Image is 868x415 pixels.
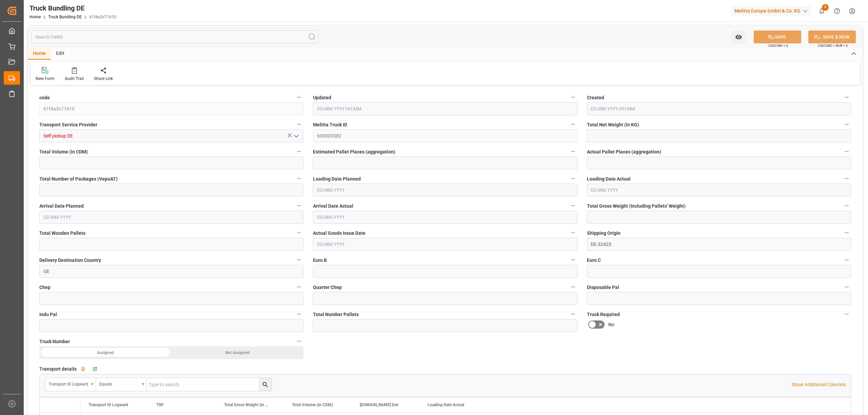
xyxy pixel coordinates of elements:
[587,284,619,291] span: Disposable Pal
[295,201,303,210] button: Arrival Date Planned
[842,147,851,156] button: Actual Pallet Places (aggregation)
[65,76,84,82] div: Audit Trail
[292,402,333,407] span: Total Volume (in CDM)
[39,257,101,264] span: Delivery Destination Country
[732,6,811,16] div: Melitta Europa GmbH & Co. KG
[587,230,620,237] span: Shipping Origin
[313,203,353,210] span: Arrival Date Actual
[313,257,327,264] span: Euro B
[842,255,851,264] button: Euro C
[313,211,577,224] input: DD.MM.YYYY
[818,43,848,48] span: Ctrl/CMD + Shift + S
[569,174,577,183] button: Loading Date Planned
[295,255,303,264] button: Delivery Destination Country
[295,174,303,183] button: Total Number of Packages (VepoAT)
[428,402,464,407] span: Loading Date Actual
[587,175,631,183] span: Loading Date Actual
[732,4,814,17] button: Melitta Europa GmbH & Co. KG
[48,15,82,19] a: Truck Bundling DE
[842,228,851,237] button: Shipping Origin
[39,311,57,318] span: Indu Pal
[39,121,97,128] span: Transport Service Provider
[732,30,746,43] button: open menu
[51,48,70,60] div: Edit
[587,257,601,264] span: Euro C
[569,147,577,156] button: Estimated Pallet Places (aggregation)
[587,102,851,115] input: DD.MM.YYYY HH:MM
[754,30,801,43] button: SAVE
[842,93,851,102] button: Created
[842,283,851,291] button: Disposable Pal
[39,203,84,210] span: Arrival Date Planned
[94,76,113,82] div: Share Link
[587,148,661,155] span: Actual Pallet Places (aggregation)
[822,4,829,11] span: 9
[224,402,270,407] span: Total Gross Weight (in KG)
[842,310,851,318] button: Truck Required
[259,378,272,391] button: search button
[608,321,614,328] span: No
[295,283,303,291] button: Chep
[99,379,139,387] div: Equals
[313,175,361,183] span: Loading Date Planned
[45,378,96,391] button: open menu
[48,379,88,387] div: Transport ID Logward
[569,310,577,318] button: Total Number Pallets
[36,76,55,82] div: New Form
[829,3,845,19] button: Help Center
[313,148,395,155] span: Estimated Pallet Places (aggregation)
[295,120,303,129] button: Transport Service Provider
[842,120,851,129] button: Total Net Weight (in KG)
[295,147,303,156] button: Total Volume (in CDM)
[39,338,70,345] span: Truck Number
[814,3,829,19] button: show 9 new notifications
[39,230,85,237] span: Total Wooden Pallets
[39,346,172,359] div: Assigned
[313,102,577,115] input: DD.MM.YYYY HH:MM
[569,201,577,210] button: Arrival Date Actual
[147,378,272,391] input: Type to search
[587,184,851,196] input: DD.MM.YYYY
[569,283,577,291] button: Quarter Chep
[96,378,147,391] button: open menu
[587,94,604,101] span: Created
[587,203,686,210] span: Total Gross Weight (Including Pallets' Weight)
[313,94,331,101] span: Updated
[295,337,303,346] button: Truck Number
[360,402,398,407] span: [DOMAIN_NAME] Dat
[291,131,301,141] button: open menu
[313,311,359,318] span: Total Number Pallets
[768,43,788,48] span: Ctrl/CMD + S
[28,48,51,60] div: Home
[156,402,164,407] span: TSP
[39,148,88,155] span: Total Volume (in CDM)
[29,15,41,19] a: Home
[313,230,366,237] span: Actual Goods Issue Date
[569,120,577,129] button: Melitta Truck ID
[29,3,116,13] div: Truck Bundling DE
[842,174,851,183] button: Loading Date Actual
[39,366,77,373] span: Transport details
[569,228,577,237] button: Actual Goods Issue Date
[842,201,851,210] button: Total Gross Weight (Including Pallets' Weight)
[792,381,846,388] p: Show Additional Columns
[587,121,639,128] span: Total Net Weight (in KG)
[295,310,303,318] button: Indu Pal
[587,311,620,318] span: Truck Required
[31,30,318,43] input: Search Fields
[313,121,347,128] span: Melitta Truck ID
[39,284,51,291] span: Chep
[569,255,577,264] button: Euro B
[313,238,577,251] input: DD.MM.YYYY
[88,402,128,407] span: Transport ID Logward
[808,30,856,43] button: SAVE & NEW
[39,94,50,101] span: code
[172,346,304,359] div: Not Assigned
[313,284,342,291] span: Quarter Chep
[39,211,303,224] input: DD.MM.YYYY
[569,93,577,102] button: Updated
[39,175,118,183] span: Total Number of Packages (VepoAT)
[295,93,303,102] button: code
[313,184,577,196] input: DD.MM.YYYY
[295,228,303,237] button: Total Wooden Pallets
